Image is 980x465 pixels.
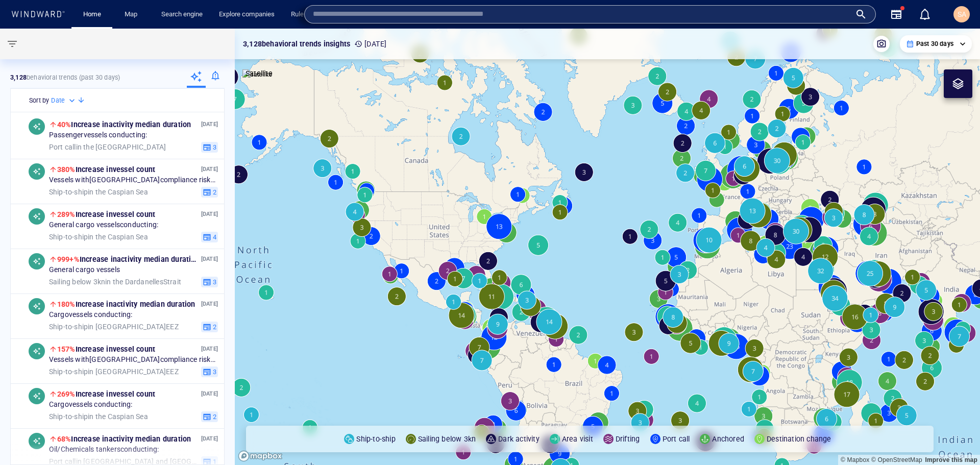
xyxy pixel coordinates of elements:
[57,255,80,263] span: 999+%
[201,231,218,242] button: 4
[201,119,218,129] p: [DATE]
[10,74,27,81] strong: 3,128
[201,254,218,264] p: [DATE]
[57,390,76,398] span: 269%
[243,38,350,50] p: 3,128 behavioral trends insights
[49,412,148,421] span: in the Caspian Sea
[57,345,76,353] span: 157%
[616,433,640,445] p: Drifting
[49,232,148,241] span: in the Caspian Sea
[871,456,922,463] a: OpenStreetMap
[201,209,218,219] p: [DATE]
[49,176,218,185] span: Vessels with [GEOGRAPHIC_DATA] compliance risks conducting:
[57,120,191,129] span: Increase in activity median duration
[201,411,218,422] button: 2
[562,433,593,445] p: Area visit
[57,390,155,398] span: Increase in vessel count
[767,433,831,445] p: Destination change
[49,367,88,375] span: Ship-to-ship
[49,322,88,330] span: Ship-to-ship
[201,434,218,444] p: [DATE]
[287,6,329,23] a: Rule engine
[116,6,149,23] button: Map
[418,433,476,445] p: Sailing below 3kn
[57,165,76,174] span: 380%
[211,277,216,286] span: 3
[663,433,690,445] p: Port call
[51,95,65,106] h6: Date
[49,367,179,376] span: in [GEOGRAPHIC_DATA] EEZ
[49,322,179,331] span: in [GEOGRAPHIC_DATA] EEZ
[937,419,972,457] iframe: Chat
[49,277,181,286] span: in the Dardanelles Strait
[49,400,133,409] span: Cargo vessels conducting:
[498,433,540,445] p: Dark activity
[211,412,216,421] span: 2
[201,141,218,153] button: 3
[958,10,966,18] span: SA
[57,435,191,443] span: Increase in activity median duration
[246,67,273,80] p: Satellite
[157,6,207,23] a: Search engine
[49,265,120,275] span: General cargo vessels
[906,39,966,48] div: Past 30 days
[201,186,218,198] button: 2
[57,435,71,443] span: 68%
[57,300,195,308] span: Increase in activity median duration
[57,300,76,308] span: 180%
[201,389,218,399] p: [DATE]
[201,164,218,174] p: [DATE]
[242,69,273,80] img: satellite
[57,210,76,218] span: 289%
[211,322,216,331] span: 2
[57,165,155,174] span: Increase in vessel count
[51,95,77,106] div: Date
[49,232,88,240] span: Ship-to-ship
[201,344,218,354] p: [DATE]
[201,366,218,377] button: 3
[57,345,155,353] span: Increase in vessel count
[57,210,155,218] span: Increase in vessel count
[201,276,218,287] button: 3
[925,456,977,463] a: Map feedback
[356,433,395,445] p: Ship-to-ship
[49,131,148,140] span: Passenger vessels conducting:
[57,255,200,263] span: Increase in activity median duration
[10,73,120,82] p: behavioral trends (Past 30 days)
[49,221,158,230] span: General cargo vessels conducting:
[29,95,49,106] h6: Sort by
[49,142,76,151] span: Port call
[712,433,744,445] p: Anchored
[211,142,216,152] span: 3
[57,120,71,129] span: 40%
[49,310,133,320] span: Cargo vessels conducting:
[211,187,216,197] span: 2
[919,8,931,20] div: Notification center
[201,299,218,309] p: [DATE]
[120,6,145,23] a: Map
[215,6,279,23] a: Explore companies
[49,142,166,152] span: in the [GEOGRAPHIC_DATA]
[76,6,108,23] button: Home
[354,38,386,50] p: [DATE]
[79,6,105,23] a: Home
[916,39,953,48] p: Past 30 days
[211,367,216,376] span: 3
[841,456,869,463] a: Mapbox
[211,232,216,241] span: 4
[49,187,148,197] span: in the Caspian Sea
[951,4,972,25] button: SA
[238,450,283,462] a: Mapbox logo
[49,187,88,195] span: Ship-to-ship
[49,277,105,285] span: Sailing below 3kn
[201,321,218,332] button: 2
[49,355,218,364] span: Vessels with [GEOGRAPHIC_DATA] compliance risks conducting:
[235,29,980,465] canvas: Map
[49,412,88,420] span: Ship-to-ship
